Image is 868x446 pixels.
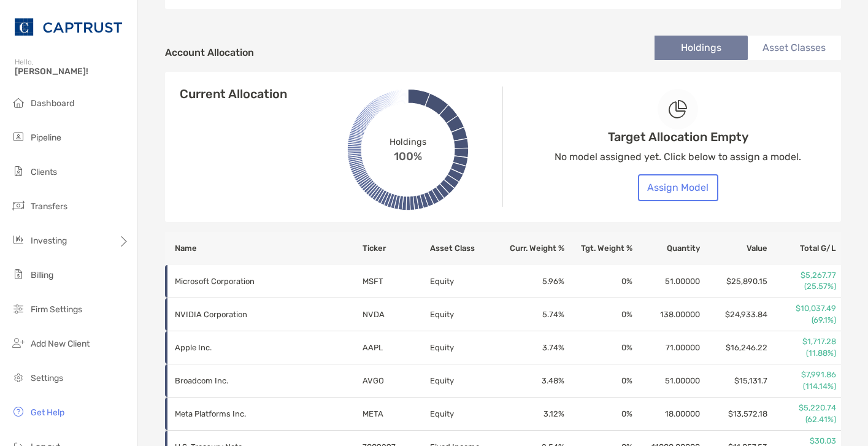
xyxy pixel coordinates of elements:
p: No model assigned yet. Click below to assign a model. [555,149,801,164]
td: $24,933.84 [701,298,768,331]
td: 0 % [565,364,632,398]
p: $7,991.86 [769,369,835,380]
span: Settings [31,373,63,383]
td: 71.00000 [633,331,701,364]
img: add_new_client icon [11,336,26,350]
p: Meta Platforms Inc. [175,406,347,421]
td: 5.96 % [497,265,565,298]
img: transfers icon [11,198,26,213]
td: Equity [429,331,497,364]
span: [PERSON_NAME]! [15,66,129,77]
li: Asset Classes [748,36,841,60]
p: $10,037.49 [769,303,835,314]
td: Equity [429,364,497,398]
td: 0 % [565,331,632,364]
p: Broadcom Inc. [175,373,347,388]
p: $5,220.74 [769,402,835,413]
p: $5,267.77 [769,270,835,281]
th: Quantity [633,232,701,265]
p: Apple Inc. [175,340,347,355]
td: 51.00000 [633,265,701,298]
th: Ticker [362,232,429,265]
img: settings icon [11,370,26,385]
p: (114.14%) [769,381,835,392]
td: AVGO [362,364,429,398]
td: 0 % [565,265,632,298]
img: dashboard icon [11,95,26,110]
span: 100% [394,147,422,163]
td: $13,572.18 [701,398,768,431]
td: 3.48 % [497,364,565,398]
p: (69.1%) [769,315,835,326]
td: 5.74 % [497,298,565,331]
td: 3.12 % [497,398,565,431]
p: (11.88%) [769,348,835,359]
th: Value [701,232,768,265]
img: billing icon [11,267,26,282]
span: Billing [31,270,53,280]
span: Holdings [390,136,426,147]
th: Name [165,232,363,265]
h4: Target Allocation Empty [608,129,748,144]
td: $25,890.15 [701,265,768,298]
img: investing icon [11,233,26,247]
td: 138.00000 [633,298,701,331]
li: Holdings [655,36,748,60]
th: Curr. Weight % [497,232,565,265]
td: 3.74 % [497,331,565,364]
img: get-help icon [11,404,26,419]
p: Microsoft Corporation [175,274,347,289]
img: CAPTRUST Logo [15,5,122,49]
td: META [362,398,429,431]
span: Investing [31,236,67,246]
td: Equity [429,298,497,331]
td: NVDA [362,298,429,331]
th: Total G/L [768,232,840,265]
td: $15,131.7 [701,364,768,398]
h4: Current Allocation [180,87,287,101]
th: Asset Class [429,232,497,265]
td: MSFT [362,265,429,298]
span: Get Help [31,407,64,418]
img: clients icon [11,164,26,179]
p: NVIDIA Corporation [175,307,347,322]
td: 0 % [565,398,632,431]
span: Pipeline [31,133,61,143]
span: Transfers [31,201,67,212]
img: pipeline icon [11,129,26,144]
p: (25.57%) [769,281,835,292]
td: 51.00000 [633,364,701,398]
h4: Account Allocation [165,47,254,58]
td: Equity [429,265,497,298]
p: (62.41%) [769,414,835,425]
img: firm-settings icon [11,301,26,316]
span: Add New Client [31,339,90,349]
span: Dashboard [31,98,74,109]
th: Tgt. Weight % [565,232,632,265]
td: 18.00000 [633,398,701,431]
span: Clients [31,167,57,177]
button: Assign Model [638,174,718,201]
td: 0 % [565,298,632,331]
p: $1,717.28 [769,336,835,347]
td: AAPL [362,331,429,364]
td: $16,246.22 [701,331,768,364]
td: Equity [429,398,497,431]
span: Firm Settings [31,304,82,315]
